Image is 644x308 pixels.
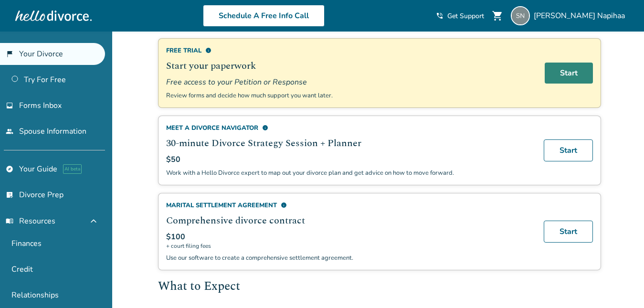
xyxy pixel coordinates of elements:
[6,127,13,135] span: people
[19,100,62,111] span: Forms Inbox
[492,10,503,21] span: shopping_cart
[447,11,484,21] span: Get Support
[166,59,533,73] h2: Start your paperwork
[436,12,443,20] span: phone_in_talk
[205,47,211,53] span: info
[6,217,13,225] span: menu_book
[544,221,593,243] a: Start
[6,165,13,173] span: explore
[158,278,601,296] h2: What to Expect
[6,102,13,109] span: inbox
[166,91,533,100] p: Review forms and decide how much support you want later.
[6,50,13,58] span: flag_2
[88,215,99,227] span: expand_less
[436,11,484,21] a: phone_in_talkGet Support
[166,46,533,55] div: Free Trial
[166,232,185,242] span: $100
[6,216,55,226] span: Resources
[511,6,530,25] img: sammyravenmaiden@outlook.com
[203,5,325,27] a: Schedule A Free Info Call
[534,11,629,21] span: [PERSON_NAME] Napihaa
[6,191,13,199] span: list_alt_check
[166,124,532,132] div: Meet a divorce navigator
[281,202,287,208] span: info
[262,125,268,131] span: info
[596,262,644,308] iframe: Chat Widget
[166,154,180,165] span: $50
[166,77,533,87] span: Free access to your Petition or Response
[166,242,532,250] span: + court filing fees
[166,213,532,228] h2: Comprehensive divorce contract
[544,139,593,161] a: Start
[545,63,593,84] a: Start
[166,201,532,210] div: Marital Settlement Agreement
[166,254,532,262] p: Use our software to create a comprehensive settlement agreement.
[63,164,82,174] span: AI beta
[166,169,532,177] p: Work with a Hello Divorce expert to map out your divorce plan and get advice on how to move forward.
[166,136,532,150] h2: 30-minute Divorce Strategy Session + Planner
